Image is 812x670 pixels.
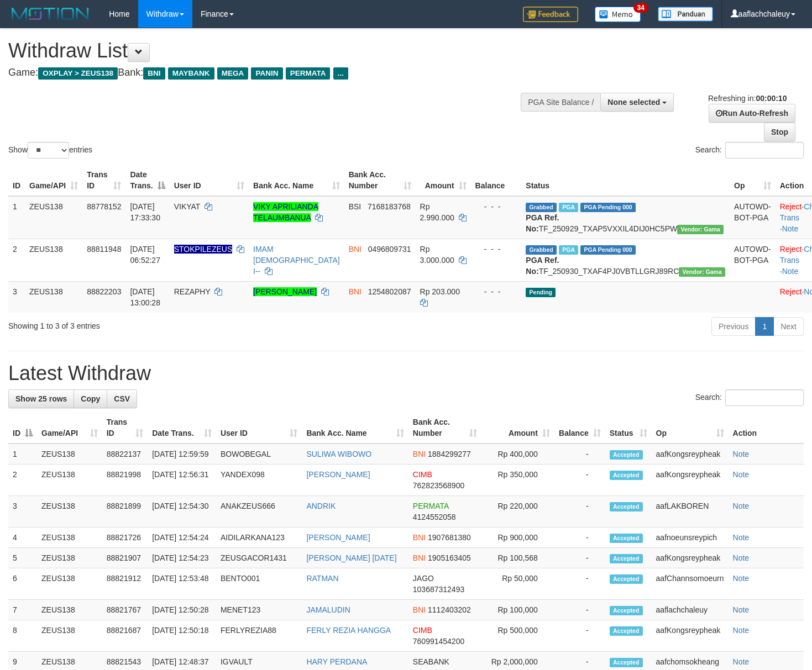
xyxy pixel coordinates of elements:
[730,165,776,196] th: Op: activate to sort column ascending
[755,317,774,336] a: 1
[652,548,729,568] td: aafKongsreypheak
[216,444,302,465] td: BOWOBEGAL
[216,412,302,444] th: User ID: activate to sort column ascending
[25,165,82,196] th: Game/API: activate to sort column ascending
[526,256,559,276] b: PGA Ref. No:
[610,658,643,667] span: Accepted
[420,202,454,222] span: Rp 2.990.000
[8,568,37,600] td: 6
[306,470,370,479] a: [PERSON_NAME]
[102,548,148,568] td: 88821907
[37,527,102,548] td: ZEUS138
[481,496,554,527] td: Rp 220,000
[143,67,165,80] span: BNI
[554,527,605,548] td: -
[216,496,302,527] td: ANAKZEUS666
[733,450,750,458] a: Note
[652,568,729,600] td: aafChannsomoeurn
[102,620,148,652] td: 88821687
[780,287,802,296] a: Reject
[148,412,216,444] th: Date Trans.: activate to sort column ascending
[253,287,317,296] a: [PERSON_NAME]
[733,553,750,562] a: Note
[8,196,25,239] td: 1
[652,496,729,527] td: aafLAKBOREN
[523,7,578,22] img: Feedback.jpg
[8,620,37,652] td: 8
[764,123,795,141] a: Stop
[8,281,25,313] td: 3
[413,533,426,542] span: BNI
[428,553,471,562] span: Copy 1905163405 to clipboard
[148,548,216,568] td: [DATE] 12:54:23
[130,202,160,222] span: [DATE] 17:33:30
[148,527,216,548] td: [DATE] 12:54:24
[428,450,471,458] span: Copy 1884299277 to clipboard
[709,104,795,123] a: Run Auto-Refresh
[633,3,648,13] span: 34
[8,496,37,527] td: 3
[37,548,102,568] td: ZEUS138
[174,287,211,296] span: REZAPHY
[610,574,643,584] span: Accepted
[730,196,776,239] td: AUTOWD-BOT-PGA
[695,142,804,159] label: Search:
[368,202,411,211] span: Copy 7168183768 to clipboard
[37,496,102,527] td: ZEUS138
[416,165,471,196] th: Amount: activate to sort column ascending
[368,287,411,296] span: Copy 1254802087 to clipboard
[306,626,391,635] a: FERLY REZIA HANGGA
[652,444,729,465] td: aafKongsreypheak
[107,389,137,408] a: CSV
[25,239,82,281] td: ZEUS138
[554,620,605,652] td: -
[102,444,148,465] td: 88822137
[580,203,636,212] span: PGA Pending
[708,94,787,103] span: Refreshing in:
[413,585,464,594] span: Copy 103687312493 to clipboard
[349,245,362,254] span: BNI
[306,657,367,666] a: HARY PERDANA
[168,67,214,80] span: MAYBANK
[595,7,641,22] img: Button%20Memo.svg
[733,605,750,614] a: Note
[554,444,605,465] td: -
[605,412,652,444] th: Status: activate to sort column ascending
[102,465,148,496] td: 88821998
[306,533,370,542] a: [PERSON_NAME]
[25,281,82,313] td: ZEUS138
[217,67,249,80] span: MEGA
[102,600,148,620] td: 88821767
[475,201,517,212] div: - - -
[302,412,408,444] th: Bank Acc. Name: activate to sort column ascending
[782,267,799,276] a: Note
[8,316,330,331] div: Showing 1 to 3 of 3 entries
[148,600,216,620] td: [DATE] 12:50:28
[8,362,804,384] h1: Latest Withdraw
[37,412,102,444] th: Game/API: activate to sort column ascending
[554,412,605,444] th: Balance: activate to sort column ascending
[652,527,729,548] td: aafnoeunsreypich
[28,142,69,159] select: Showentries
[413,481,464,490] span: Copy 762823568900 to clipboard
[652,600,729,620] td: aaflachchaleuy
[782,224,799,233] a: Note
[610,626,643,636] span: Accepted
[253,245,340,276] a: IMAM [DEMOGRAPHIC_DATA] I--
[526,288,556,297] span: Pending
[481,412,554,444] th: Amount: activate to sort column ascending
[733,502,750,510] a: Note
[607,98,660,107] span: None selected
[413,657,449,666] span: SEABANK
[677,225,724,234] span: Vendor URL: https://trx31.1velocity.biz
[481,600,554,620] td: Rp 100,000
[652,620,729,652] td: aafKongsreypheak
[37,568,102,600] td: ZEUS138
[148,568,216,600] td: [DATE] 12:53:48
[306,450,371,458] a: SULIWA WIBOWO
[652,412,729,444] th: Op: activate to sort column ascending
[216,465,302,496] td: YANDEX098
[481,527,554,548] td: Rp 900,000
[306,605,350,614] a: JAMALUDIN
[148,620,216,652] td: [DATE] 12:50:18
